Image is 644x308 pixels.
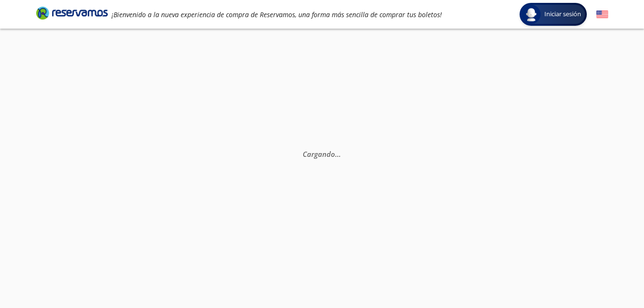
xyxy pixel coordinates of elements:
[112,10,442,19] em: ¡Bienvenido a la nueva experiencia de compra de Reservamos, una forma más sencilla de comprar tus...
[541,10,585,19] span: Iniciar sesión
[36,6,108,23] a: Brand Logo
[596,9,608,21] button: English
[36,6,108,20] i: Brand Logo
[303,149,341,159] em: Cargando
[337,149,339,159] span: .
[339,149,341,159] span: .
[335,149,337,159] span: .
